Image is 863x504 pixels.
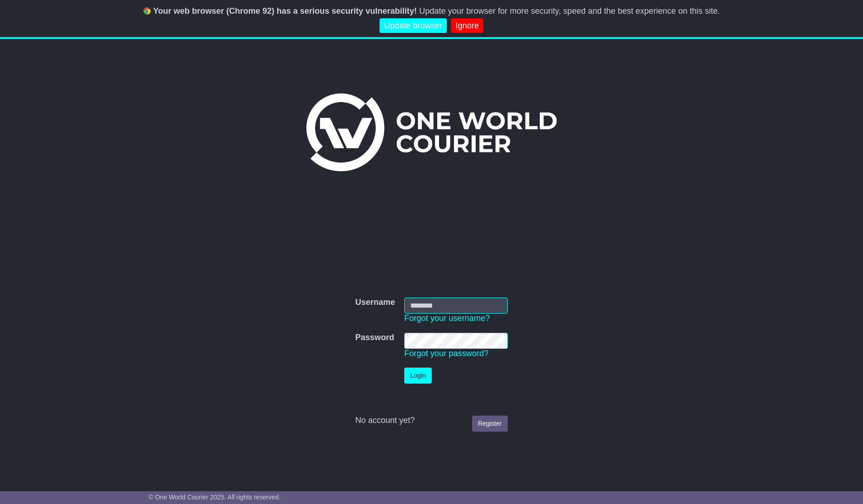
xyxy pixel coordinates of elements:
button: Login [404,368,432,384]
span: Update your browser for more security, speed and the best experience on this site. [419,6,720,16]
b: Your web browser (Chrome 92) has a serious security vulnerability! [153,6,417,16]
label: Username [355,298,395,308]
img: One World [306,93,556,171]
a: Ignore [451,18,483,33]
a: Forgot your username? [404,314,490,323]
div: No account yet? [355,416,508,426]
a: Update browser [380,18,447,33]
a: Forgot your password? [404,349,488,358]
span: © One World Courier 2025. All rights reserved. [148,493,281,501]
a: Register [472,416,508,432]
label: Password [355,333,394,343]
